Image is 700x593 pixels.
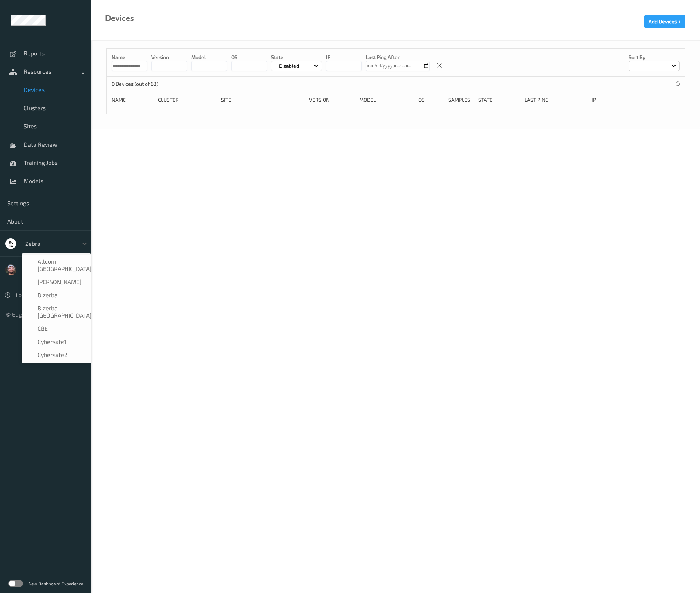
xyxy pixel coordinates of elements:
[448,96,473,104] div: Samples
[112,96,153,104] div: Name
[525,96,587,104] div: Last Ping
[359,96,413,104] div: Model
[478,96,519,104] div: State
[191,54,227,61] p: model
[105,15,134,22] div: Devices
[112,80,166,88] p: 0 Devices (out of 63)
[366,54,430,61] p: Last Ping After
[592,96,641,104] div: ip
[309,96,355,104] div: version
[271,54,322,61] p: State
[644,15,685,28] button: Add Devices +
[276,62,302,70] p: Disabled
[221,96,304,104] div: Site
[418,96,443,104] div: OS
[231,54,267,61] p: OS
[151,54,187,61] p: version
[326,54,362,61] p: IP
[112,54,147,61] p: Name
[158,96,216,104] div: Cluster
[629,54,680,61] p: Sort by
